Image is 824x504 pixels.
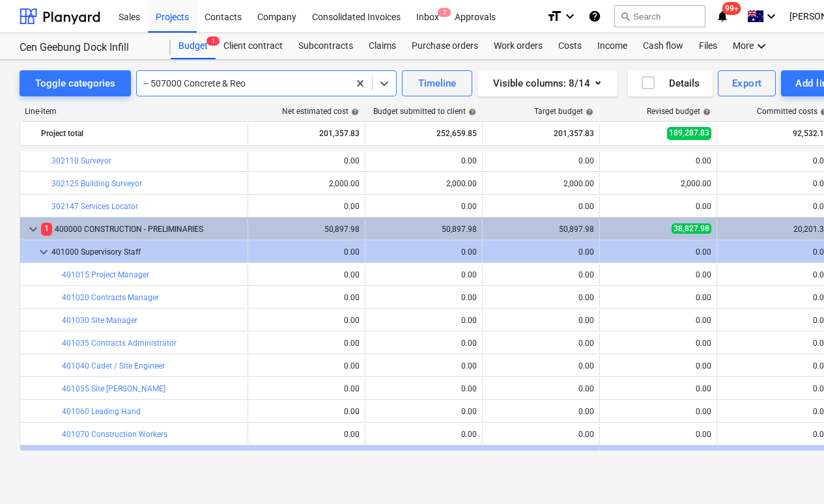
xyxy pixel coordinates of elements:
[20,70,131,96] button: Toggle categories
[488,316,594,325] div: 0.00
[371,225,477,234] div: 50,897.98
[62,430,167,439] a: 401070 Construction Workers
[725,33,777,59] div: More
[51,447,242,468] div: 402000 Accommodation
[672,223,711,234] span: 38,827.98
[41,123,242,144] div: Project total
[605,339,711,348] div: 0.00
[371,156,477,165] div: 0.00
[732,75,762,92] div: Export
[488,202,594,211] div: 0.00
[700,108,711,116] span: help
[253,270,360,279] div: 0.00
[605,179,711,188] div: 2,000.00
[253,339,360,348] div: 0.00
[605,407,711,416] div: 0.00
[550,33,590,59] a: Costs
[404,33,486,59] div: Purchase orders
[605,430,711,439] div: 0.00
[583,108,593,116] span: help
[488,156,594,165] div: 0.00
[493,75,602,92] div: Visible columns : 8/14
[253,430,360,439] div: 0.00
[605,270,711,279] div: 0.00
[51,156,111,165] a: 302110 Surveyor
[488,407,594,416] div: 0.00
[562,8,578,24] i: keyboard_arrow_down
[614,5,705,27] button: Search
[402,70,472,96] button: Timeline
[418,75,456,92] div: Timeline
[253,293,360,302] div: 0.00
[438,8,451,17] span: 2
[371,179,477,188] div: 2,000.00
[605,316,711,325] div: 0.00
[371,316,477,325] div: 0.00
[605,202,711,211] div: 0.00
[486,33,550,59] div: Work orders
[763,8,779,24] i: keyboard_arrow_down
[371,293,477,302] div: 0.00
[605,361,711,371] div: 0.00
[41,223,52,235] span: 1
[488,430,594,439] div: 0.00
[635,33,691,59] a: Cash flow
[667,127,711,139] span: 189,287.83
[620,11,631,21] span: search
[605,293,711,302] div: 0.00
[36,244,51,260] span: keyboard_arrow_down
[253,384,360,393] div: 0.00
[20,41,155,55] div: Cen Geebung Dock Infill
[20,107,248,116] div: Line-item
[488,247,594,257] div: 0.00
[488,339,594,348] div: 0.00
[488,384,594,393] div: 0.00
[25,221,41,237] span: keyboard_arrow_down
[547,8,562,24] i: format_size
[51,179,142,188] a: 302125 Building Surveyor
[62,316,137,325] a: 401030 Site Manager
[488,270,594,279] div: 0.00
[62,407,141,416] a: 401060 Leading Hand
[371,270,477,279] div: 0.00
[488,361,594,371] div: 0.00
[371,407,477,416] div: 0.00
[628,70,713,96] button: Details
[466,108,476,116] span: help
[488,179,594,188] div: 2,000.00
[51,202,138,211] a: 302147 Services Locator
[62,361,165,371] a: 401040 Cadet / Site Engineer
[291,33,361,59] div: Subcontracts
[253,361,360,371] div: 0.00
[373,107,476,116] div: Budget submitted to client
[605,247,711,257] div: 0.00
[35,75,115,92] div: Toggle categories
[216,33,291,59] a: Client contract
[534,107,593,116] div: Target budget
[590,33,635,59] a: Income
[41,219,242,240] div: 400000 CONSTRUCTION - PRELIMINARIES
[718,70,776,96] button: Export
[171,33,216,59] a: Budget1
[253,407,360,416] div: 0.00
[253,179,360,188] div: 2,000.00
[371,202,477,211] div: 0.00
[371,384,477,393] div: 0.00
[171,33,216,59] div: Budget
[36,449,51,465] span: keyboard_arrow_down
[588,8,601,24] i: Knowledge base
[488,123,594,144] div: 201,357.83
[691,33,725,59] a: Files
[62,293,159,302] a: 401020 Contracts Manager
[62,270,149,279] a: 401015 Project Manager
[361,33,404,59] a: Claims
[640,75,700,92] div: Details
[716,8,729,24] i: notifications
[605,384,711,393] div: 0.00
[253,202,360,211] div: 0.00
[722,2,741,15] span: 99+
